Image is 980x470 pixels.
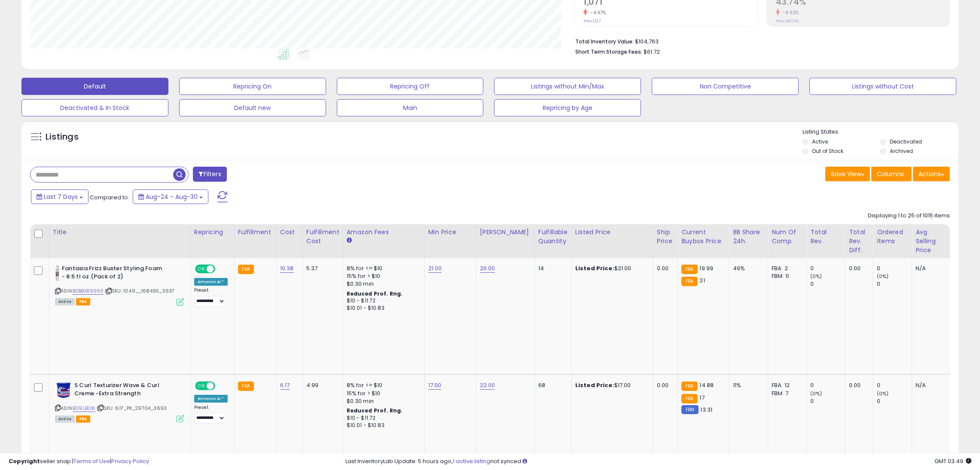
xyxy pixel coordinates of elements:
div: Amazon AI * [194,395,228,403]
span: 19.99 [700,264,714,272]
div: Title [53,228,187,237]
button: Non Competitive [652,78,799,95]
button: Repricing On [179,78,326,95]
img: 31y+mP8X2-L._SL40_.jpg [55,265,60,282]
div: Fulfillment [238,228,273,237]
div: $10 - $11.72 [347,297,418,305]
div: 0.00 [849,265,867,272]
a: B0BBXR9993 [73,287,104,295]
div: 0 [877,397,912,405]
div: Last InventoryLab Update: 5 hours ago, not synced. [345,458,971,466]
div: FBM: 11 [772,272,800,280]
span: Aug-24 - Aug-30 [146,192,198,201]
div: 14 [538,265,565,272]
div: $0.30 min [347,397,418,405]
div: Cost [280,228,299,237]
div: 0 [810,381,845,389]
div: Amazon AI * [194,278,228,286]
small: -4.97% [587,9,606,16]
label: Out of Stock [812,147,843,155]
div: 0.00 [657,381,671,389]
div: Fulfillable Quantity [538,228,568,246]
button: Last 7 Days [31,189,89,204]
div: Num of Comp. [772,228,803,246]
div: $17.00 [575,381,647,389]
div: 8% for <= $10 [347,265,418,272]
div: 49% [733,265,761,272]
div: 0.00 [657,265,671,272]
span: 17 [700,394,705,402]
button: Actions [913,167,950,181]
button: Columns [871,167,912,181]
a: 21.00 [428,264,442,273]
li: $104,763 [575,36,943,46]
div: 8% for <= $10 [347,381,418,389]
div: 0 [810,280,845,288]
button: Listings without Min/Max [494,78,641,95]
div: BB Share 24h. [733,228,764,246]
div: N/A [916,381,944,389]
div: Ordered Items [877,228,908,246]
div: seller snap | | [9,458,149,466]
div: FBA: 2 [772,265,800,272]
div: 0 [877,265,912,272]
button: Main [337,99,484,116]
div: Current Buybox Price [681,228,726,246]
div: Total Rev. [810,228,842,246]
div: Ship Price [657,228,674,246]
div: 0 [877,280,912,288]
button: Aug-24 - Aug-30 [133,189,208,204]
span: ON [196,382,207,390]
div: 0.00 [849,381,867,389]
small: FBA [238,265,254,274]
div: Avg Selling Price [916,228,947,255]
a: Terms of Use [73,457,110,465]
span: 14.88 [700,381,714,389]
span: OFF [214,382,228,390]
span: Columns [877,170,904,178]
div: FBA: 12 [772,381,800,389]
small: FBA [681,277,697,286]
div: N/A [916,265,944,272]
a: 1 active listing [453,457,490,465]
span: | SKU: 10.49__168495_3637 [105,287,174,294]
label: Deactivated [890,138,922,145]
b: Total Inventory Value: [575,38,634,45]
div: Total Rev. Diff. [849,228,870,255]
span: Compared to: [90,193,129,201]
small: FBA [681,394,697,403]
div: 15% for > $10 [347,390,418,397]
small: FBA [681,381,697,391]
div: ASIN: [55,381,184,421]
small: (0%) [877,273,889,280]
a: Privacy Policy [111,457,149,465]
a: 22.00 [480,381,495,390]
button: Save View [825,167,870,181]
div: Listed Price [575,228,650,237]
b: S Curl Texturizer Wave & Curl Creme -Extra Strength [74,381,179,400]
div: $10 - $11.72 [347,415,418,422]
small: (0%) [810,273,822,280]
div: $10.01 - $10.83 [347,422,418,429]
span: 13.31 [701,406,713,414]
small: FBM [681,405,698,414]
b: Reduced Prof. Rng. [347,407,403,414]
div: Fulfillment Cost [306,228,339,246]
div: ASIN: [55,265,184,305]
b: Reduced Prof. Rng. [347,290,403,297]
div: Displaying 1 to 25 of 1015 items [868,212,950,220]
span: | SKU: 6.17_PK_29704_3693 [97,405,167,412]
div: Min Price [428,228,473,237]
div: 5.37 [306,265,336,272]
span: 21 [700,276,705,284]
button: Deactivated & In Stock [21,99,168,116]
button: Repricing Off [337,78,484,95]
a: 10.38 [280,264,294,273]
small: -8.93% [780,9,799,16]
a: 17.00 [428,381,442,390]
span: $61.72 [644,48,660,56]
a: 6.17 [280,381,290,390]
div: $0.30 min [347,280,418,288]
div: 4.99 [306,381,336,389]
div: FBM: 7 [772,390,800,397]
